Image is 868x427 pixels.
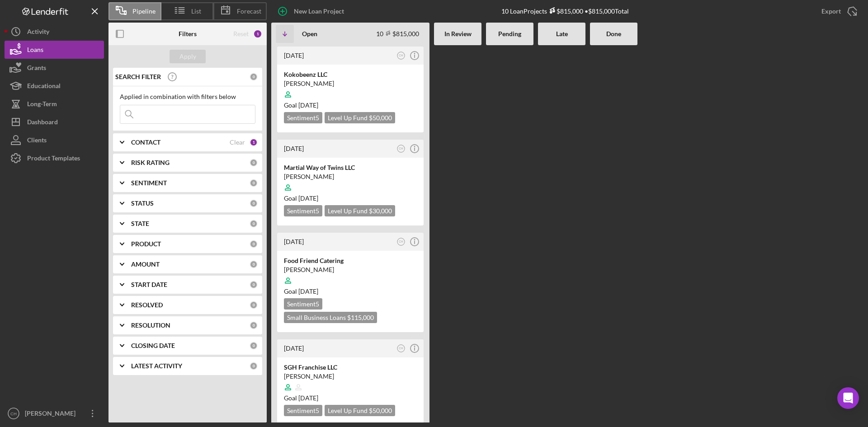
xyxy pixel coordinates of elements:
[271,2,353,20] button: New Loan Project
[325,205,395,216] div: Level Up Fund
[284,163,417,172] div: Martial Way of Twins LLC
[179,50,196,63] div: Apply
[821,2,841,20] div: Export
[399,347,403,350] text: CH
[812,2,863,20] button: Export
[120,93,255,100] div: Applied in combination with filters below
[250,321,258,329] div: 0
[444,30,472,38] b: In Review
[131,362,182,370] b: LATEST ACTIVITY
[501,7,629,15] div: 10 Loan Projects • $815,000 Total
[284,70,417,79] div: Kokobeenz LLC
[131,139,160,146] b: CONTACT
[131,220,149,227] b: STATE
[131,261,160,268] b: AMOUNT
[250,220,258,228] div: 0
[27,41,43,61] div: Loans
[250,281,258,289] div: 0
[369,407,392,414] span: $50,000
[276,231,425,333] a: [DATE]CHFood Friend Catering[PERSON_NAME]Goal [DATE]Sentiment5Small Business Loans $115,000
[131,240,161,248] b: PRODUCT
[276,138,425,227] a: [DATE]CHMartial Way of Twins LLC[PERSON_NAME]Goal [DATE]Sentiment5Level Up Fund $30,000
[284,79,417,88] div: [PERSON_NAME]
[5,41,104,59] button: Loans
[250,301,258,309] div: 0
[27,131,47,151] div: Clients
[131,322,170,329] b: RESOLUTION
[233,30,249,38] div: Reset
[27,23,49,43] div: Activity
[276,45,425,134] a: [DATE]CHKokobeenz LLC[PERSON_NAME]Goal [DATE]Sentiment5Level Up Fund $50,000
[284,344,304,352] time: 2025-08-27 15:15
[284,145,304,152] time: 2025-09-01 18:10
[131,301,163,309] b: RESOLVED
[27,149,80,169] div: Product Templates
[27,95,57,115] div: Long-Term
[284,101,318,109] span: Goal
[250,342,258,350] div: 0
[284,238,304,245] time: 2025-08-29 18:00
[284,172,417,181] div: [PERSON_NAME]
[284,265,417,274] div: [PERSON_NAME]
[284,372,417,381] div: [PERSON_NAME]
[5,77,104,95] button: Educational
[27,113,58,133] div: Dashboard
[395,343,407,355] button: CH
[5,59,104,77] button: Grants
[325,112,395,123] div: Level Up Fund
[547,7,583,15] div: $815,000
[284,256,417,265] div: Food Friend Catering
[325,405,395,416] div: Level Up Fund
[170,50,206,63] button: Apply
[284,298,322,310] div: Sentiment 5
[5,113,104,131] a: Dashboard
[284,52,304,59] time: 2025-09-10 04:36
[284,194,318,202] span: Goal
[250,159,258,167] div: 0
[556,30,568,38] b: Late
[27,59,46,79] div: Grants
[131,179,167,187] b: SENTIMENT
[369,207,392,215] span: $30,000
[5,95,104,113] a: Long-Term
[115,73,161,80] b: SEARCH FILTER
[132,8,156,15] span: Pipeline
[284,205,322,216] div: Sentiment 5
[253,29,262,38] div: 1
[284,405,322,416] div: Sentiment 5
[399,147,403,150] text: CH
[250,240,258,248] div: 0
[237,8,261,15] span: Forecast
[5,404,104,422] button: CH[PERSON_NAME]
[131,281,167,288] b: START DATE
[298,101,318,109] time: 12/09/2025
[5,23,104,41] button: Activity
[5,149,104,167] button: Product Templates
[276,338,425,427] a: [DATE]CHSGH Franchise LLC[PERSON_NAME]Goal [DATE]Sentiment5Level Up Fund $50,000
[399,54,403,57] text: CH
[395,143,407,155] button: CH
[298,394,318,402] time: 10/15/2025
[230,139,245,146] div: Clear
[399,240,403,243] text: CH
[250,260,258,268] div: 0
[250,138,258,146] div: 1
[250,362,258,370] div: 0
[298,194,318,202] time: 10/07/2025
[10,411,17,416] text: CH
[27,77,61,97] div: Educational
[5,131,104,149] button: Clients
[395,236,407,248] button: CH
[294,2,344,20] div: New Loan Project
[606,30,621,38] b: Done
[284,312,377,323] div: Small Business Loans
[302,30,317,38] b: Open
[131,200,154,207] b: STATUS
[369,114,392,122] span: $50,000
